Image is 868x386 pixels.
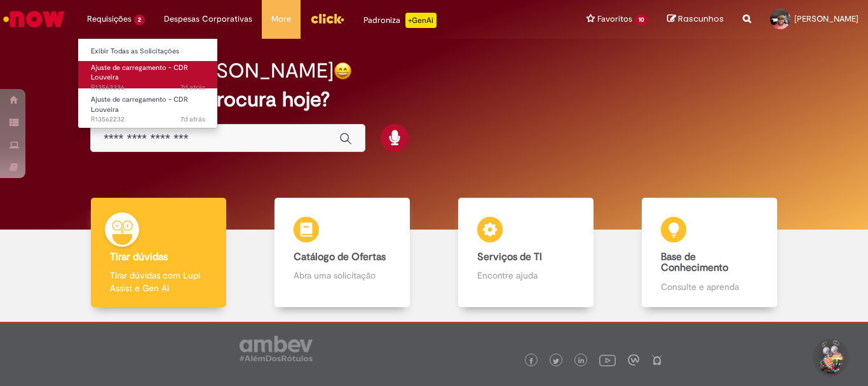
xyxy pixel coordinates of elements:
[78,93,218,120] a: Aberto R13562232 : Ajuste de carregamento - CDR Louveira
[599,352,616,368] img: logo_footer_youtube.png
[180,114,205,124] span: 7d atrás
[78,61,218,88] a: Aberto R13563336 : Ajuste de carregamento - CDR Louveira
[661,251,728,275] b: Base de Conhecimento
[618,198,801,308] a: Base de Conhecimento Consulte e aprenda
[651,354,663,366] img: logo_footer_naosei.png
[180,83,205,92] span: 7d atrás
[667,13,724,25] a: Rascunhos
[334,62,352,80] img: happy-face.png
[661,280,757,293] p: Consulte e aprenda
[363,13,437,28] div: Padroniza
[678,13,724,25] span: Rascunhos
[91,83,205,93] span: R13563336
[553,358,559,364] img: logo_footer_twitter.png
[597,13,632,25] span: Favoritos
[240,336,313,361] img: logo_footer_ambev_rotulo_gray.png
[294,251,386,263] b: Catálogo de Ofertas
[78,45,218,59] a: Exibir Todas as Solicitações
[434,198,618,308] a: Serviços de TI Encontre ajuda
[91,95,188,114] span: Ajuste de carregamento - CDR Louveira
[110,269,207,294] p: Tirar dúvidas com Lupi Assist e Gen Ai
[477,269,574,282] p: Encontre ajuda
[528,358,534,364] img: logo_footer_facebook.png
[811,338,849,376] button: Iniciar Conversa de Suporte
[628,354,639,366] img: logo_footer_workplace.png
[164,13,252,25] span: Despesas Corporativas
[67,198,250,308] a: Tirar dúvidas Tirar dúvidas com Lupi Assist e Gen Ai
[250,198,434,308] a: Catálogo de Ofertas Abra uma solicitação
[90,88,778,111] h2: O que você procura hoje?
[477,251,542,263] b: Serviços de TI
[578,357,585,365] img: logo_footer_linkedin.png
[91,63,188,83] span: Ajuste de carregamento - CDR Louveira
[78,38,218,128] ul: Requisições
[134,15,145,25] span: 2
[180,114,205,124] time: 24/09/2025 10:45:41
[794,13,858,24] span: [PERSON_NAME]
[405,13,437,28] p: +GenAi
[87,13,132,25] span: Requisições
[271,13,291,25] span: More
[294,269,390,282] p: Abra uma solicitação
[180,83,205,92] time: 24/09/2025 14:38:25
[110,251,168,263] b: Tirar dúvidas
[635,15,648,25] span: 10
[310,9,344,28] img: click_logo_yellow_360x200.png
[91,114,205,125] span: R13562232
[1,6,67,32] img: ServiceNow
